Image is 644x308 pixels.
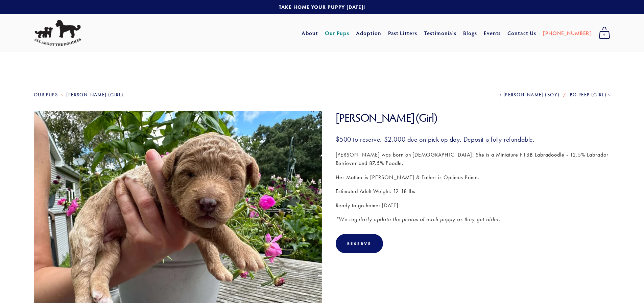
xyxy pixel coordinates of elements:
h3: $500 to reserve. $2,000 due on pick up day. Deposit is fully refundable. [336,135,611,144]
a: About [302,27,318,39]
h1: [PERSON_NAME] (Girl) [336,111,611,125]
em: *We regularly update the photos of each puppy as they get older. [336,216,500,222]
a: Adoption [356,27,381,39]
a: Past Litters [388,29,418,37]
img: All About The Doodles [34,20,81,46]
a: [PERSON_NAME] (Boy) [500,92,559,98]
a: Testimonials [424,27,457,39]
a: Events [484,27,501,39]
a: Bo Peep (Girl) [570,92,610,98]
a: [PHONE_NUMBER] [543,27,592,39]
a: Blogs [463,27,477,39]
p: Ready to go home: [DATE] [336,201,611,210]
a: Contact Us [507,27,536,39]
span: [PERSON_NAME] (Boy) [503,92,560,98]
a: Our Pups [325,27,350,39]
p: [PERSON_NAME] was born on [DEMOGRAPHIC_DATA]. She is a Miniature F1BB Labradoodle - 12.5% Labrado... [336,150,611,168]
p: Her Mother is [PERSON_NAME] & Father is Optimus Prime. [336,173,611,182]
a: 0 items in cart [595,25,614,42]
a: Our Pups [34,92,58,98]
p: Estimated Adult Weight: 12-18 lbs [336,187,611,196]
a: [PERSON_NAME] (Girl) [66,92,123,98]
div: Reserve [347,241,372,246]
span: Bo Peep (Girl) [570,92,607,98]
div: Reserve [336,234,383,253]
span: 0 [599,30,610,39]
